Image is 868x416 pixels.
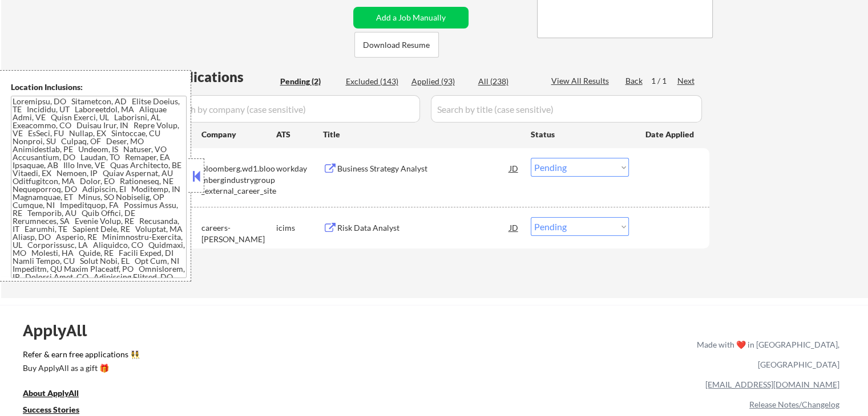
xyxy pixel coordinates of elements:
div: View All Results [551,75,612,87]
div: Buy ApplyAll as a gift 🎁 [23,364,137,372]
div: Date Applied [645,129,696,140]
div: icims [276,222,323,234]
div: Applied (93) [411,76,469,87]
div: Location Inclusions: [11,81,187,93]
div: Next [677,75,696,87]
div: JD [508,217,520,238]
a: About ApplyAll [23,388,95,402]
a: [EMAIL_ADDRESS][DOMAIN_NAME] [705,380,839,389]
div: ATS [276,129,323,140]
div: Applications [163,70,276,84]
div: Pending (2) [280,76,337,87]
a: Release Notes/Changelog [749,399,839,409]
div: Made with ❤️ in [GEOGRAPHIC_DATA], [GEOGRAPHIC_DATA] [692,335,839,374]
div: Business Strategy Analyst [337,163,510,174]
div: 1 / 1 [651,75,677,87]
div: Title [323,129,520,140]
div: Back [625,75,644,87]
div: ApplyAll [23,321,100,340]
div: Status [531,124,629,144]
input: Search by title (case sensitive) [431,95,702,123]
div: workday [276,163,323,174]
div: Excluded (143) [346,76,403,87]
input: Search by company (case sensitive) [163,95,420,123]
div: Company [201,129,276,140]
button: Download Resume [354,32,439,58]
div: All (238) [478,76,535,87]
a: Refer & earn free applications 👯‍♀️ [23,350,458,362]
div: Risk Data Analyst [337,222,510,234]
u: Success Stories [23,405,79,414]
div: careers-[PERSON_NAME] [201,222,276,244]
button: Add a Job Manually [353,7,469,28]
div: JD [508,158,520,178]
div: bloomberg.wd1.bloombergindustrygroup_external_career_site [201,163,276,197]
a: Buy ApplyAll as a gift 🎁 [23,362,137,377]
u: About ApplyAll [23,388,79,398]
